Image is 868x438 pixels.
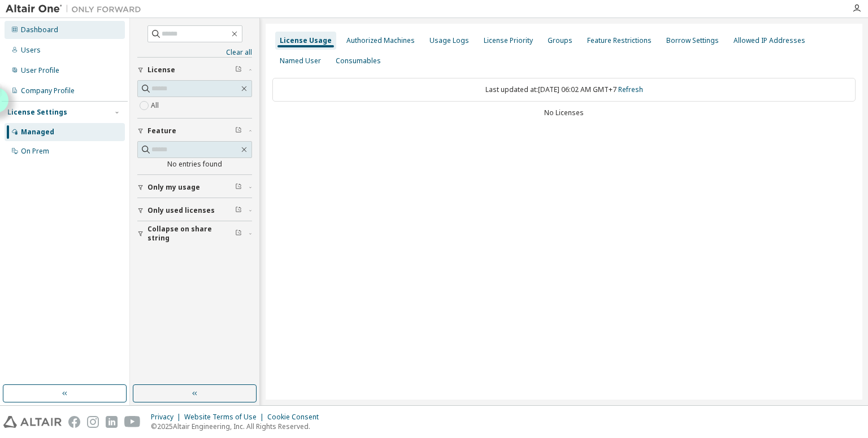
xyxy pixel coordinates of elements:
[68,416,80,428] img: facebook.svg
[106,416,118,428] img: linkedin.svg
[21,86,75,95] div: Company Profile
[137,58,252,82] button: License
[666,36,719,45] div: Borrow Settings
[147,126,176,135] span: Feature
[280,36,332,45] div: License Usage
[147,206,215,215] span: Only used licenses
[235,65,242,75] span: Clear filter
[137,221,252,246] button: Collapse on share string
[137,160,252,169] div: No entries found
[235,126,242,135] span: Clear filter
[484,36,533,45] div: License Priority
[147,65,175,75] span: License
[272,78,856,102] div: Last updated at: [DATE] 06:02 AM GMT+7
[587,36,652,45] div: Feature Restrictions
[6,3,147,15] img: Altair One
[235,206,242,215] span: Clear filter
[429,36,469,45] div: Usage Logs
[21,46,41,55] div: Users
[548,36,572,45] div: Groups
[137,198,252,223] button: Only used licenses
[137,175,252,200] button: Only my usage
[346,36,415,45] div: Authorized Machines
[21,128,54,137] div: Managed
[137,48,252,57] a: Clear all
[147,183,200,192] span: Only my usage
[272,108,856,117] div: No Licenses
[151,422,325,431] p: © 2025 Altair Engineering, Inc. All Rights Reserved.
[7,108,67,117] div: License Settings
[124,416,141,428] img: youtube.svg
[151,99,161,112] label: All
[235,183,242,192] span: Clear filter
[137,119,252,143] button: Feature
[21,25,58,34] div: Dashboard
[280,56,321,65] div: Named User
[734,36,805,45] div: Allowed IP Addresses
[21,66,59,75] div: User Profile
[3,416,62,428] img: altair_logo.svg
[21,147,49,156] div: On Prem
[87,416,99,428] img: instagram.svg
[147,225,235,243] span: Collapse on share string
[336,56,381,65] div: Consumables
[618,85,643,94] a: Refresh
[267,413,325,422] div: Cookie Consent
[151,413,184,422] div: Privacy
[235,229,242,238] span: Clear filter
[184,413,267,422] div: Website Terms of Use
